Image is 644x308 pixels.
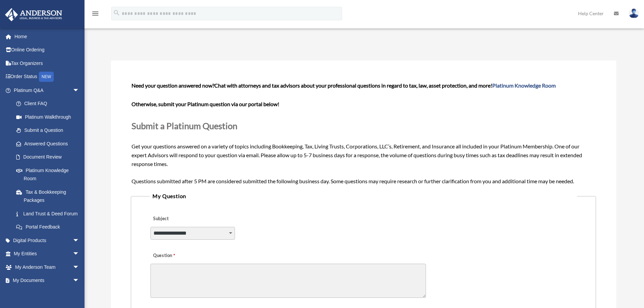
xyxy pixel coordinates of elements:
[150,251,203,261] label: Question
[91,9,99,18] i: menu
[9,207,90,220] a: Land Trust & Deed Forum
[132,82,595,184] span: Get your questions answered on a variety of topics including Bookkeeping, Tax, Living Trusts, Cor...
[73,274,86,288] span: arrow_drop_down
[73,260,86,274] span: arrow_drop_down
[5,247,90,261] a: My Entitiesarrow_drop_down
[214,82,556,89] span: Chat with attorneys and tax advisors about your professional questions in regard to tax, law, ass...
[132,101,279,107] b: Otherwise, submit your Platinum question via our portal below!
[629,8,639,18] img: User Pic
[5,84,90,97] a: Platinum Q&Aarrow_drop_down
[5,30,90,43] a: Home
[39,72,54,82] div: NEW
[73,84,86,97] span: arrow_drop_down
[5,260,90,274] a: My Anderson Teamarrow_drop_down
[492,82,556,89] a: Platinum Knowledge Room
[9,164,90,185] a: Platinum Knowledge Room
[73,247,86,261] span: arrow_drop_down
[9,220,90,234] a: Portal Feedback
[5,274,90,287] a: My Documentsarrow_drop_down
[91,12,99,18] a: menu
[9,124,86,137] a: Submit a Question
[9,110,90,124] a: Platinum Walkthrough
[73,234,86,247] span: arrow_drop_down
[9,185,90,207] a: Tax & Bookkeeping Packages
[5,56,90,70] a: Tax Organizers
[9,137,90,150] a: Answered Questions
[150,191,577,201] legend: My Question
[132,121,237,131] span: Submit a Platinum Question
[5,70,90,84] a: Order StatusNEW
[132,82,214,89] span: Need your question answered now?
[3,8,64,21] img: Anderson Advisors Platinum Portal
[5,43,90,57] a: Online Ordering
[9,97,90,111] a: Client FAQ
[150,214,215,224] label: Subject
[113,9,120,17] i: search
[5,234,90,247] a: Digital Productsarrow_drop_down
[9,150,90,164] a: Document Review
